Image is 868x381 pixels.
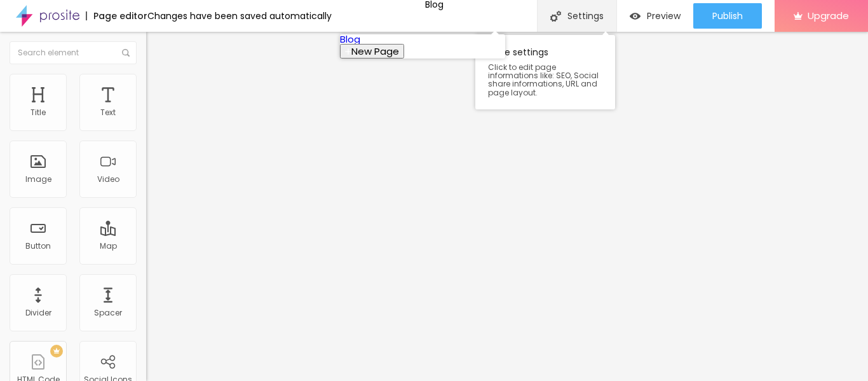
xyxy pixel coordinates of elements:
span: Preview [647,11,681,21]
span: Upgrade [808,10,849,21]
button: New Page [340,44,404,59]
img: Icone [122,49,130,57]
span: New Page [351,45,399,58]
div: Page editor [86,11,147,20]
button: Preview [617,3,693,29]
span: Publish [712,11,743,21]
div: Button [25,242,51,251]
div: Image [25,175,51,184]
div: Title [31,108,46,117]
div: Spacer [94,308,122,317]
div: Video [97,175,119,184]
span: Click to edit page informations like: SEO, Social share informations, URL and page layout. [488,63,602,97]
div: Changes have been saved automatically [147,11,332,20]
button: Publish [693,3,762,29]
img: view-1.svg [630,11,641,22]
iframe: Editor [146,32,868,381]
a: Blog [340,32,360,46]
img: Icone [550,11,561,22]
div: Page settings [475,35,615,109]
input: Search element [10,41,137,64]
div: Divider [25,308,51,317]
div: Map [100,242,117,251]
div: Text [100,108,116,117]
